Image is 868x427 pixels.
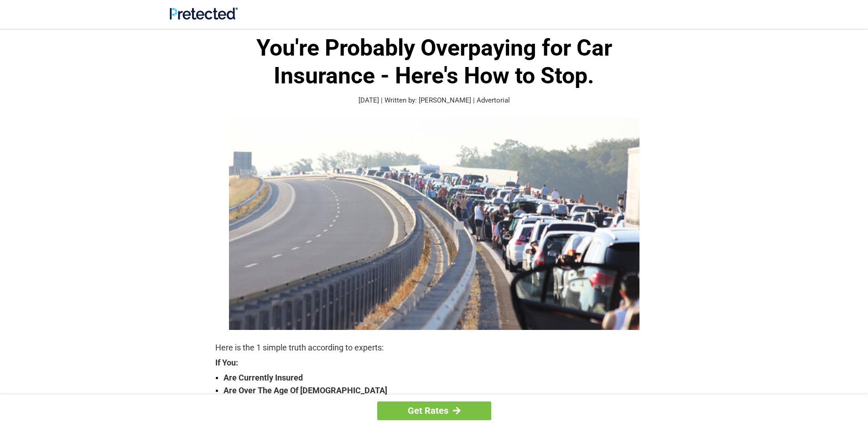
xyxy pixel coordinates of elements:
strong: If You: [215,359,653,367]
a: Get Rates [377,401,491,420]
p: Here is the 1 simple truth according to experts: [215,341,653,354]
h1: You're Probably Overpaying for Car Insurance - Here's How to Stop. [215,34,653,90]
img: Site Logo [170,7,238,20]
strong: Are Over The Age Of [DEMOGRAPHIC_DATA] [223,384,653,397]
strong: Are Currently Insured [223,371,653,384]
p: [DATE] | Written by: [PERSON_NAME] | Advertorial [215,95,653,106]
a: Site Logo [170,13,238,21]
